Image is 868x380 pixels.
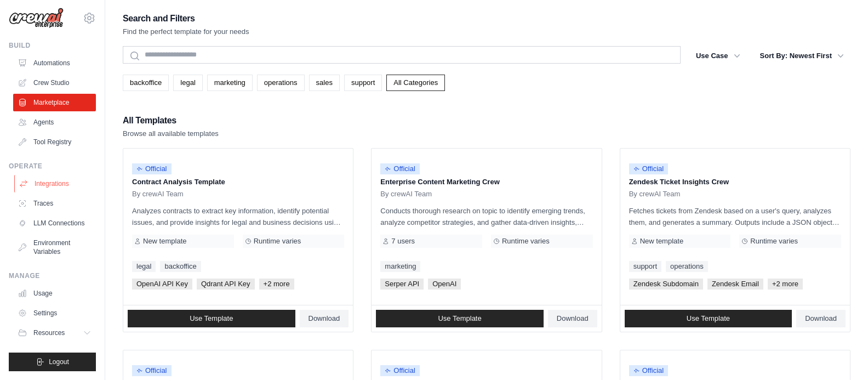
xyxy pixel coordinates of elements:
[629,279,703,290] span: Zendesk Subdomain
[438,314,481,323] span: Use Template
[629,163,669,174] span: Official
[207,75,253,91] a: marketing
[625,310,792,327] a: Use Template
[629,261,661,272] a: support
[380,177,592,188] p: Enterprise Content Marketing Crew
[128,310,295,327] a: Use Template
[13,234,96,260] a: Environment Variables
[13,54,96,72] a: Automations
[13,324,96,342] button: Resources
[13,133,96,151] a: Tool Registry
[805,314,837,323] span: Download
[380,205,592,228] p: Conducts thorough research on topic to identify emerging trends, analyze competitor strategies, a...
[13,114,96,131] a: Agents
[160,261,201,272] a: backoffice
[629,177,841,188] p: Zendesk Ticket Insights Crew
[707,279,763,290] span: Zendesk Email
[14,175,97,192] a: Integrations
[380,261,420,272] a: marketing
[123,113,219,128] h2: All Templates
[123,11,249,26] h2: Search and Filters
[132,163,172,174] span: Official
[49,358,69,366] span: Logout
[123,26,249,37] p: Find the perfect template for your needs
[13,214,96,232] a: LLM Connections
[309,314,340,323] span: Download
[9,271,96,280] div: Manage
[257,75,305,91] a: operations
[254,237,301,246] span: Runtime varies
[13,74,96,92] a: Crew Studio
[132,177,344,188] p: Contract Analysis Template
[753,46,850,66] button: Sort By: Newest First
[143,237,186,246] span: New template
[344,75,382,91] a: support
[9,41,96,50] div: Build
[197,279,255,290] span: Qdrant API Key
[548,310,597,327] a: Download
[132,365,172,376] span: Official
[13,285,96,302] a: Usage
[173,75,202,91] a: legal
[13,304,96,322] a: Settings
[190,314,233,323] span: Use Template
[629,190,681,198] span: By crewAI Team
[629,365,669,376] span: Official
[309,75,340,91] a: sales
[380,365,420,376] span: Official
[502,237,550,246] span: Runtime varies
[666,261,708,272] a: operations
[796,310,846,327] a: Download
[259,279,294,290] span: +2 more
[132,205,344,228] p: Analyzes contracts to extract key information, identify potential issues, and provide insights fo...
[640,237,683,246] span: New template
[629,205,841,228] p: Fetches tickets from Zendesk based on a user's query, analyzes them, and generates a summary. Out...
[687,314,730,323] span: Use Template
[123,75,169,91] a: backoffice
[380,279,424,290] span: Serper API
[13,94,96,111] a: Marketplace
[132,190,184,198] span: By crewAI Team
[689,46,747,66] button: Use Case
[33,328,65,337] span: Resources
[386,75,445,91] a: All Categories
[380,190,432,198] span: By crewAI Team
[428,279,461,290] span: OpenAI
[300,310,349,327] a: Download
[9,162,96,171] div: Operate
[750,237,798,246] span: Runtime varies
[380,163,420,174] span: Official
[9,8,64,29] img: Logo
[557,314,589,323] span: Download
[132,279,192,290] span: OpenAI API Key
[391,237,415,246] span: 7 users
[768,279,803,290] span: +2 more
[132,261,156,272] a: legal
[13,195,96,212] a: Traces
[376,310,544,327] a: Use Template
[9,353,96,371] button: Logout
[123,128,219,139] p: Browse all available templates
